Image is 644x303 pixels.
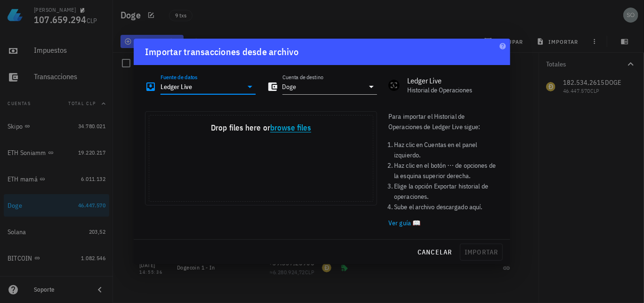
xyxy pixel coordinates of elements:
label: Cuenta de destino [282,74,323,81]
button: browse files [270,124,311,132]
a: Ver guía 📖 [388,219,420,227]
p: Para importar el Historial de Operaciones de Ledger Live sigue: [388,111,499,132]
li: Haz clic en Cuentas en el panel izquierdo. [394,139,499,160]
button: cancelar [413,244,456,261]
div: Drop files here or [149,123,373,133]
label: Fuente de datos [161,74,198,81]
span: cancelar [417,248,452,256]
div: Uppy Dashboard [145,111,377,205]
div: Ledger Live [407,76,499,85]
li: Sube el archivo descargado aquí. [394,202,499,212]
input: Seleccionar una fuente de datos [161,79,242,94]
div: Historial de Operaciones [407,86,499,94]
li: Elige la opción Exportar historial de operaciones. [394,181,499,202]
li: Haz clic en el botón ⋯ de opciones de la esquina superior derecha. [394,160,499,181]
div: Importar transacciones desde archivo [145,44,298,59]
